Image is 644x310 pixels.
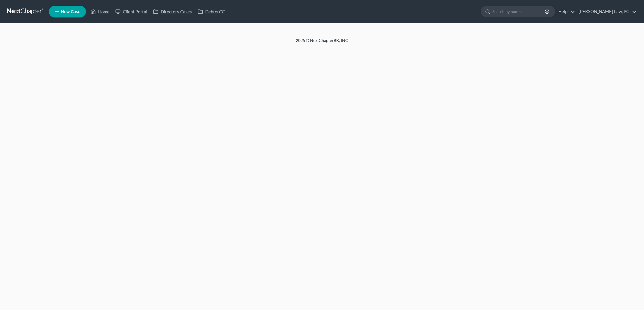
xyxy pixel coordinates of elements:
a: DebtorCC [195,6,228,17]
input: Search by name... [492,6,546,17]
a: Help [555,6,575,17]
a: Directory Cases [150,6,195,17]
span: New Case [61,10,80,14]
a: Client Portal [112,6,150,17]
a: Home [88,6,112,17]
div: 2025 © NextChapterBK, INC [156,38,488,48]
a: [PERSON_NAME] Law, PC [576,6,637,17]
